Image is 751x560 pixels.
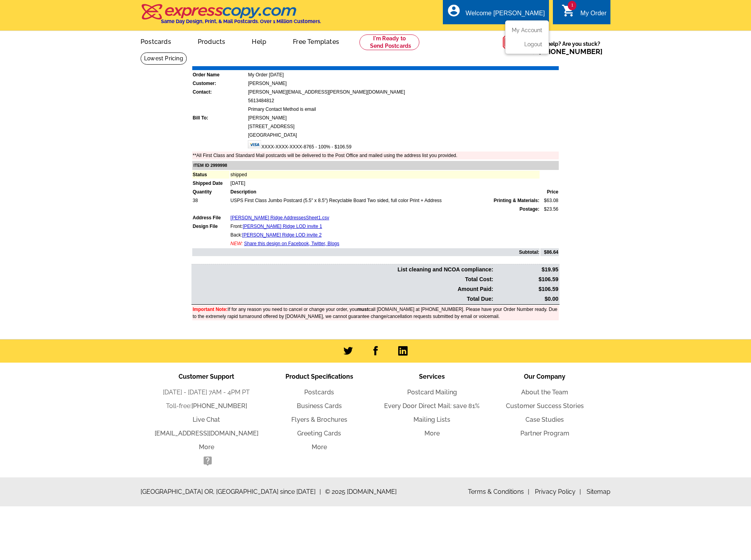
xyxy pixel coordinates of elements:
td: [PERSON_NAME] [247,79,559,87]
td: Status [192,171,229,179]
span: Product Specifications [285,373,353,380]
td: [PERSON_NAME] [247,114,559,122]
a: Postcards [304,388,334,396]
td: [STREET_ADDRESS] [247,123,559,130]
td: Front: [230,222,540,230]
td: Design File [192,222,229,230]
td: Order Name [192,71,247,79]
a: Postcards [128,32,184,50]
strong: Postage: [520,206,540,212]
td: My Order [DATE] [247,71,559,79]
td: Bill To: [192,114,247,122]
a: [PERSON_NAME] Ridge LOD invite 2 [242,232,322,238]
a: Partner Program [520,430,569,437]
td: List cleaning and NCOA compliance: [192,265,494,274]
td: Price [540,188,559,196]
td: Address File [192,214,229,222]
td: [GEOGRAPHIC_DATA] [247,131,559,139]
a: Mailing Lists [413,416,450,423]
a: More [312,443,327,451]
span: [GEOGRAPHIC_DATA] OR, [GEOGRAPHIC_DATA] since [DATE] [141,487,321,497]
span: © 2025 [DOMAIN_NAME] [325,487,397,497]
td: $63.08 [540,197,559,204]
td: Contact: [192,88,247,96]
td: Amount Paid: [192,285,494,294]
a: Business Cards [297,402,342,410]
a: More [199,443,214,451]
i: account_circle [447,4,461,18]
li: [DATE] - [DATE] 7AM - 4PM PT [150,388,263,397]
td: Description [230,188,540,196]
span: 1 [568,1,576,10]
td: Primary Contact Method is email [247,105,559,113]
img: visa.gif [248,140,261,148]
b: must [357,307,368,312]
h4: Same Day Design, Print, & Mail Postcards. Over 1 Million Customers. [161,18,321,24]
a: Customer Success Stories [506,402,584,410]
a: Live Chat [193,416,220,423]
span: Call [525,47,603,56]
td: Quantity [192,188,229,196]
td: If for any reason you need to cancel or change your order, you call [DOMAIN_NAME] at [PHONE_NUMBE... [192,305,559,320]
li: Toll-free: [150,401,263,411]
a: [PHONE_NUMBER] [539,47,603,56]
span: Customer Support [179,373,234,380]
td: $106.59 [495,275,559,284]
a: Terms & Conditions [468,488,529,495]
a: Products [185,32,238,50]
span: Services [419,373,445,380]
td: **All First Class and Standard Mail postcards will be delivered to the Post Office and mailed usi... [192,152,559,159]
a: Privacy Policy [535,488,581,495]
a: Greeting Cards [297,430,341,437]
i: shopping_cart [561,4,576,18]
td: USPS First Class Jumbo Postcard (5.5" x 8.5") Recyclable Board Two sided, full color Print + Address [230,197,540,204]
td: shipped [230,171,540,179]
span: Need help? Are you stuck? [525,40,607,56]
td: [DATE] [230,179,540,187]
a: About the Team [521,388,568,396]
a: [PERSON_NAME] Ridge AddressesSheet1.csv [231,215,329,220]
a: 1 shopping_cart My Order [561,9,607,18]
td: ITEM ID 2999998 [192,161,559,170]
td: Shipped Date [192,179,229,187]
td: $0.00 [495,294,559,303]
td: 38 [192,197,229,204]
a: Same Day Design, Print, & Mail Postcards. Over 1 Million Customers. [141,9,321,24]
td: 5613484812 [247,97,559,105]
td: $19.95 [495,265,559,274]
td: $86.64 [540,248,559,256]
td: Total Cost: [192,275,494,284]
a: Sitemap [587,488,610,495]
img: help [502,31,525,54]
font: Important Note: [193,307,227,312]
a: Flyers & Brochures [291,416,347,423]
a: Share this design on Facebook, Twitter, Blogs [244,241,339,246]
span: NEW: [231,241,243,246]
td: [PERSON_NAME][EMAIL_ADDRESS][PERSON_NAME][DOMAIN_NAME] [247,88,559,96]
td: XXXX-XXXX-XXXX-8765 - 100% - $106.59 [247,140,559,151]
a: More [424,430,440,437]
a: Help [239,32,279,50]
td: $23.56 [540,205,559,213]
td: Subtotal: [192,248,540,256]
a: Postcard Mailing [407,388,457,396]
td: $106.59 [495,285,559,294]
div: My Order [580,10,607,21]
a: [EMAIL_ADDRESS][DOMAIN_NAME] [155,430,258,437]
a: My Account [512,27,542,33]
a: [PHONE_NUMBER] [191,402,247,410]
span: Printing & Materials: [494,197,540,204]
a: Free Templates [280,32,352,50]
iframe: LiveChat chat widget [594,378,751,560]
td: Total Due: [192,294,494,303]
span: Our Company [524,373,565,380]
a: Case Studies [525,416,564,423]
a: Every Door Direct Mail: save 81% [384,402,480,410]
a: Logout [524,41,542,47]
td: Customer: [192,79,247,87]
div: Welcome [PERSON_NAME] [466,10,545,21]
td: Back: [230,231,540,239]
a: [PERSON_NAME] Ridge LOD invite 1 [243,224,322,229]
